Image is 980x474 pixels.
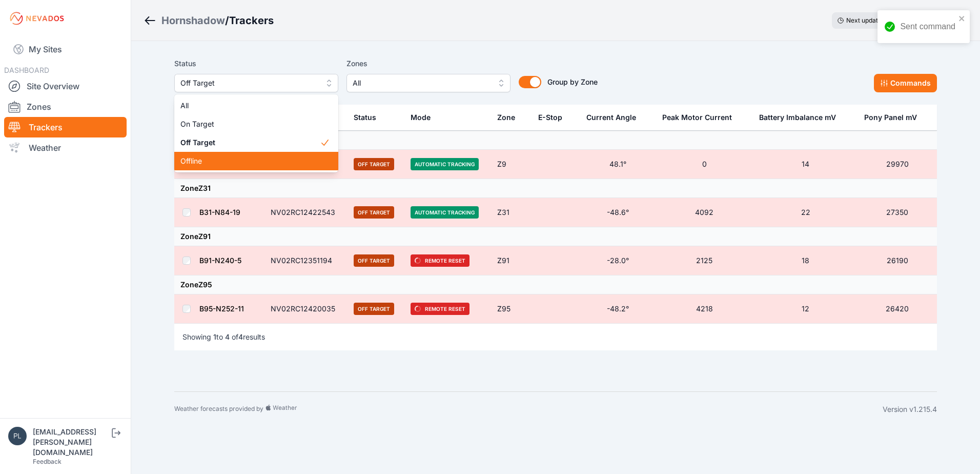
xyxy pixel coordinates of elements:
div: Off Target [174,94,338,172]
div: Sent command [900,21,955,33]
span: Off Target [180,77,318,89]
span: All [180,101,320,111]
span: On Target [180,119,320,129]
span: Off Target [180,137,320,148]
button: close [958,14,966,23]
span: Offline [180,156,320,166]
button: Off Target [174,74,338,92]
